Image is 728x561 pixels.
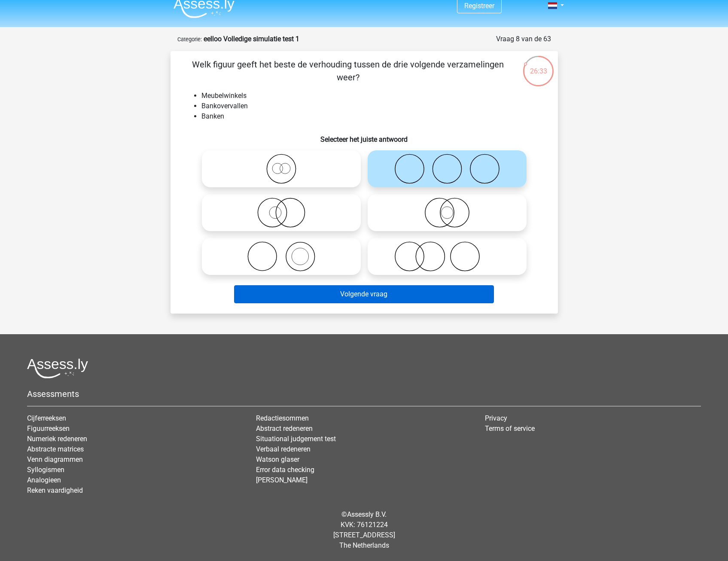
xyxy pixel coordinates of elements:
a: Registreer [464,2,494,10]
div: Vraag 8 van de 63 [496,34,551,44]
a: Numeriek redeneren [27,435,87,443]
li: Meubelwinkels [201,91,544,101]
a: Figuurreeksen [27,424,70,433]
a: Assessly B.V. [347,510,387,518]
li: Banken [201,111,544,122]
button: Volgende vraag [234,285,494,303]
a: Redactiesommen [256,414,309,422]
a: Abstract redeneren [256,424,313,433]
li: Bankovervallen [201,101,544,111]
p: Welk figuur geeft het beste de verhouding tussen de drie volgende verzamelingen weer? [184,58,512,84]
a: Cijferreeksen [27,414,66,422]
a: Abstracte matrices [27,445,84,453]
a: Syllogismen [27,466,64,474]
div: © KVK: 76121224 [STREET_ADDRESS] The Netherlands [21,503,707,558]
a: Error data checking [256,466,314,474]
h6: Selecteer het juiste antwoord [184,128,544,143]
h5: Assessments [27,389,701,399]
a: Privacy [485,414,507,422]
small: Categorie: [177,36,202,43]
a: Verbaal redeneren [256,445,311,453]
a: [PERSON_NAME] [256,476,308,484]
img: Assessly logo [27,358,88,378]
strong: eelloo Volledige simulatie test 1 [204,35,299,43]
div: 26:33 [522,55,554,76]
a: Watson glaser [256,455,299,463]
a: Reken vaardigheid [27,486,83,494]
a: Situational judgement test [256,435,336,443]
a: Terms of service [485,424,535,433]
a: Analogieen [27,476,61,484]
a: Venn diagrammen [27,455,83,463]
